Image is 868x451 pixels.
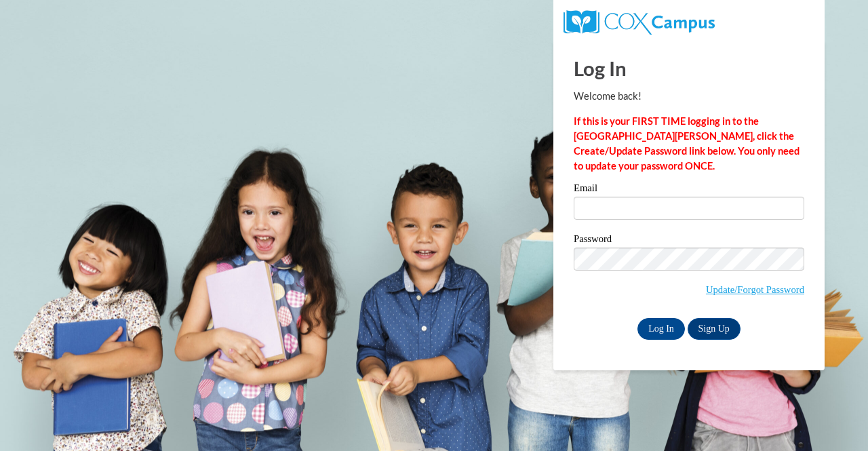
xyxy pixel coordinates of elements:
[574,234,804,248] label: Password
[706,284,804,295] a: Update/Forgot Password
[574,183,804,197] label: Email
[688,318,741,340] a: Sign Up
[574,54,804,82] h1: Log In
[564,16,715,27] a: COX Campus
[564,10,715,35] img: COX Campus
[574,115,800,172] strong: If this is your FIRST TIME logging in to the [GEOGRAPHIC_DATA][PERSON_NAME], click the Create/Upd...
[574,89,804,104] p: Welcome back!
[637,318,685,340] input: Log In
